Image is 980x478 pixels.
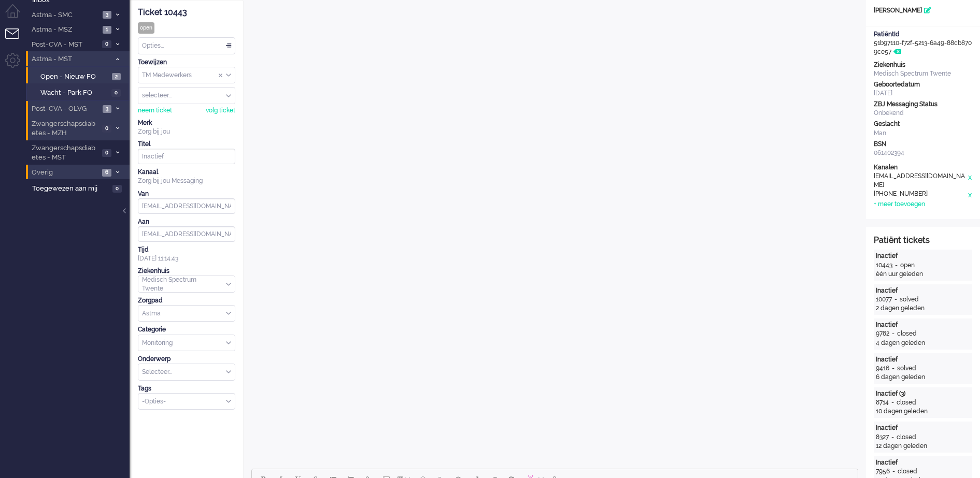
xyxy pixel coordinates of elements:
[102,169,111,177] span: 6
[138,245,235,263] div: [DATE] 11:14:43
[4,4,602,22] body: Rich Text Area. Press ALT-0 for help.
[5,4,29,27] li: Dashboard menu
[874,69,972,78] div: Medisch Spectrum Twente
[866,30,980,56] div: 51b97110-f72f-5213-6a49-88cb8709ce57
[876,252,970,260] div: Inactief
[112,73,121,81] span: 2
[30,40,99,50] span: Post-CVA - MST
[876,398,889,407] div: 8714
[102,40,111,48] span: 0
[874,149,972,157] div: 061402394
[138,267,235,276] div: Ziekenhuis
[138,22,154,34] div: open
[866,6,980,15] div: [PERSON_NAME]
[874,61,972,69] div: Ziekenhuis
[112,185,122,193] span: 0
[138,393,235,410] div: Select Tags
[874,80,972,89] div: Geboortedatum
[874,140,972,149] div: BSN
[138,190,235,198] div: Van
[874,190,967,200] div: [PHONE_NUMBER]
[30,54,110,64] span: Astma - MST
[874,172,967,190] div: [EMAIL_ADDRESS][DOMAIN_NAME]
[874,30,972,39] div: PatiëntId
[138,140,235,149] div: Titel
[30,143,99,163] span: Zwangerschapsdiabetes - MST
[876,407,970,416] div: 10 dagen geleden
[874,163,972,172] div: Kanalen
[138,58,235,67] div: Toewijzen
[102,125,111,133] span: 0
[138,87,235,104] div: Assign User
[874,235,972,247] div: Patiënt tickets
[876,304,970,313] div: 2 dagen geleden
[30,182,130,194] a: Toegewezen aan mij 0
[889,398,897,407] div: -
[111,89,121,97] span: 0
[40,88,109,98] span: Wacht - Park FO
[900,295,919,304] div: solved
[30,104,100,114] span: Post-CVA - OLVG
[889,364,897,373] div: -
[876,261,892,270] div: 10443
[30,119,99,138] span: Zwangerschapsdiabetes - MZH
[898,467,917,476] div: closed
[876,321,970,329] div: Inactief
[876,364,889,373] div: 9416
[876,355,970,364] div: Inactief
[876,458,970,467] div: Inactief
[897,329,917,338] div: closed
[138,106,172,115] div: neem ticket
[897,433,916,442] div: closed
[138,245,235,254] div: Tijd
[876,270,970,279] div: één uur geleden
[874,120,972,128] div: Geslacht
[874,100,972,109] div: ZBJ Messaging Status
[138,218,235,226] div: Aan
[874,109,972,118] div: Onbekend
[876,424,970,432] div: Inactief
[40,72,109,82] span: Open - Nieuw FO
[30,86,129,98] a: Wacht - Park FO 0
[138,384,235,393] div: Tags
[874,129,972,138] div: Man
[892,261,900,270] div: -
[138,168,235,177] div: Kanaal
[876,329,889,338] div: 9782
[30,70,129,82] a: Open - Nieuw FO 2
[103,26,111,34] span: 1
[32,184,109,194] span: Toegewezen aan mij
[897,364,916,373] div: solved
[30,168,99,178] span: Overig
[874,89,972,98] div: [DATE]
[5,53,29,76] li: Admin menu
[138,127,235,136] div: Zorg bij jou
[138,325,235,334] div: Categorie
[138,177,235,185] div: Zorg bij jou Messaging
[889,329,897,338] div: -
[103,11,111,19] span: 3
[138,296,235,305] div: Zorgpad
[876,339,970,347] div: 4 dagen geleden
[876,467,890,476] div: 7956
[138,7,235,19] div: Ticket 10443
[876,442,970,451] div: 12 dagen geleden
[138,355,235,364] div: Onderwerp
[5,28,29,52] li: Tickets menu
[206,106,235,115] div: volg ticket
[876,286,970,295] div: Inactief
[30,10,100,20] span: Astma - SMC
[897,398,916,407] div: closed
[103,105,111,113] span: 3
[102,149,111,157] span: 0
[900,261,915,270] div: open
[890,467,898,476] div: -
[876,295,892,304] div: 10077
[967,190,972,200] div: x
[876,433,889,442] div: 8327
[967,172,972,190] div: x
[889,433,897,442] div: -
[138,119,235,127] div: Merk
[874,200,925,209] div: + meer toevoegen
[892,295,900,304] div: -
